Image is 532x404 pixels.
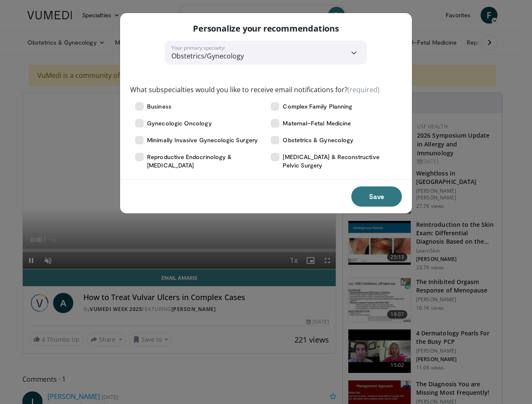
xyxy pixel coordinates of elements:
[147,102,171,111] span: Business
[130,85,380,95] label: What subspecialties would you like to receive email notifications for?
[147,136,258,144] span: Minimally Invasive Gynecologic Surgery
[147,119,211,128] span: Gynecologic Oncology
[283,153,396,170] span: [MEDICAL_DATA] & Reconstructive Pelvic Surgery
[348,85,380,94] span: (required)
[351,186,402,207] button: Save
[283,119,351,128] span: Maternal–Fetal Medicine
[147,153,261,170] span: Reproductive Endocrinology & [MEDICAL_DATA]
[283,136,353,144] span: Obstetrics & Gynecology
[283,102,352,111] span: Complex Family Planning
[193,23,339,34] p: Personalize your recommendations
